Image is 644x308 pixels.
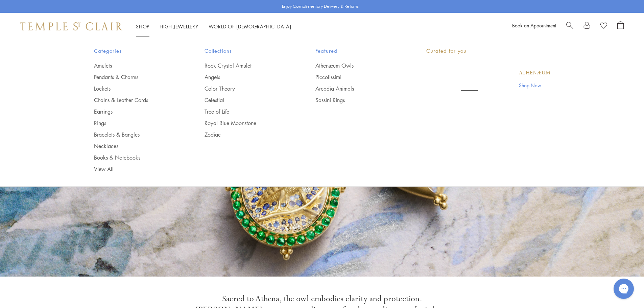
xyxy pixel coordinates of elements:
[315,73,399,81] a: Piccolissimi
[94,119,178,127] a: Rings
[94,142,178,150] a: Necklaces
[205,96,288,104] a: Celestial
[20,22,122,30] img: Temple St. Clair
[566,21,573,31] a: Search
[94,62,178,69] a: Amulets
[205,119,288,127] a: Royal Blue Moonstone
[94,47,178,55] span: Categories
[94,154,178,161] a: Books & Notebooks
[94,165,178,173] a: View All
[209,23,291,30] a: World of [DEMOGRAPHIC_DATA]World of [DEMOGRAPHIC_DATA]
[205,62,288,69] a: Rock Crystal Amulet
[315,96,399,104] a: Sassini Rings
[315,47,399,55] span: Featured
[512,22,556,29] a: Book an Appointment
[600,21,607,31] a: View Wishlist
[205,47,288,55] span: Collections
[282,3,359,10] p: Enjoy Complimentary Delivery & Returns
[205,131,288,138] a: Zodiac
[205,85,288,92] a: Color Theory
[160,23,198,30] a: High JewelleryHigh Jewellery
[136,23,149,30] a: ShopShop
[315,62,399,69] a: Athenæum Owls
[617,21,624,31] a: Open Shopping Bag
[205,73,288,81] a: Angels
[315,85,399,92] a: Arcadia Animals
[94,73,178,81] a: Pendants & Charms
[610,276,637,301] iframe: Gorgias live chat messenger
[94,96,178,104] a: Chains & Leather Cords
[519,69,550,77] a: Athenæum
[94,85,178,92] a: Lockets
[136,22,291,31] nav: Main navigation
[94,131,178,138] a: Bracelets & Bangles
[426,47,550,55] p: Curated for you
[519,81,550,89] a: Shop Now
[205,108,288,115] a: Tree of Life
[94,108,178,115] a: Earrings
